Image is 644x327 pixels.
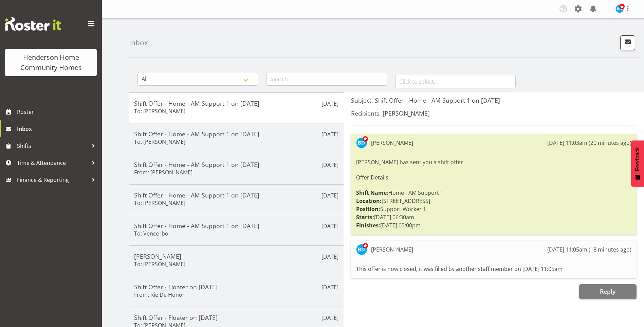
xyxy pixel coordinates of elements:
span: Reply [600,287,615,295]
h6: To: [PERSON_NAME] [134,138,185,145]
h6: To: Vence Ibo [134,230,168,237]
p: [DATE] [321,191,338,200]
h5: Shift Offer - Home - AM Support 1 on [DATE] [134,100,338,107]
p: [DATE] [321,314,338,322]
h5: [PERSON_NAME] [134,253,338,260]
div: [DATE] 11:03am (20 minutes ago) [547,139,631,147]
span: Inbox [17,124,98,134]
strong: Shift Name: [356,189,388,196]
span: Time & Attendance [17,158,88,168]
h5: Shift Offer - Home - AM Support 1 on [DATE] [134,130,338,138]
p: [DATE] [321,130,338,138]
h6: To: [PERSON_NAME] [134,108,185,115]
h6: From: Rie De Honor [134,291,185,298]
button: Feedback - Show survey [631,140,644,187]
strong: Location: [356,197,382,205]
p: [DATE] [321,283,338,291]
h5: Shift Offer - Floater on [DATE] [134,314,338,321]
span: Roster [17,107,98,117]
strong: Starts: [356,213,374,221]
h5: Shift Offer - Home - AM Support 1 on [DATE] [134,191,338,199]
span: Feedback [634,147,641,171]
h6: From: [PERSON_NAME] [134,169,192,176]
p: [DATE] [321,161,338,169]
input: Click to select... [395,75,516,88]
div: This offer is now closed, it was filled by another staff member on [DATE] 11:05am [356,263,631,275]
p: [DATE] [321,100,338,108]
span: Finance & Reporting [17,175,88,185]
strong: Finishes: [356,222,380,229]
div: [DATE] 11:05am (18 minutes ago) [547,245,631,254]
img: barbara-dunlop8515.jpg [356,137,367,148]
div: [PERSON_NAME] [371,245,413,254]
img: Rosterit website logo [5,17,61,31]
h5: Shift Offer - Home - AM Support 1 on [DATE] [134,161,338,168]
span: Shifts [17,141,88,151]
input: Search [266,72,387,86]
h6: To: [PERSON_NAME] [134,200,185,206]
div: [PERSON_NAME] has sent you a shift offer Home - AM Support 1 [STREET_ADDRESS] Support Worker 1 [D... [356,156,631,231]
img: barbara-dunlop8515.jpg [356,244,367,255]
h5: Shift Offer - Floater on [DATE] [134,283,338,291]
img: barbara-dunlop8515.jpg [615,5,624,13]
h5: Shift Offer - Home - AM Support 1 on [DATE] [134,222,338,229]
p: [DATE] [321,253,338,261]
button: Reply [579,284,637,299]
h6: To: [PERSON_NAME] [134,261,185,268]
h5: Recipients: [PERSON_NAME] [351,109,637,117]
h5: Subject: Shift Offer - Home - AM Support 1 on [DATE] [351,97,637,104]
div: [PERSON_NAME] [371,139,413,147]
h4: Inbox [129,39,148,47]
h6: Offer Details [356,174,631,180]
p: [DATE] [321,222,338,230]
div: Henderson Home Community Homes [12,52,90,73]
strong: Position: [356,205,380,213]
